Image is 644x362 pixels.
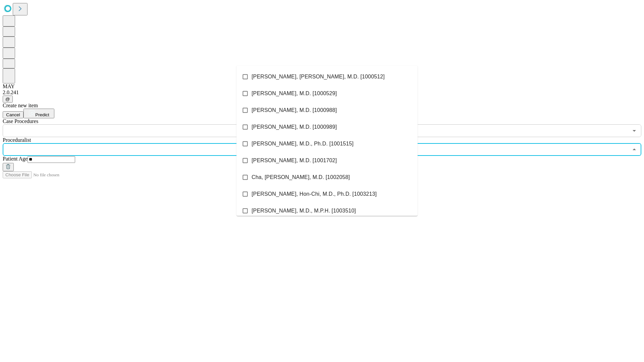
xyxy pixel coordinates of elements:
[252,73,385,81] span: [PERSON_NAME], [PERSON_NAME], M.D. [1000512]
[35,112,49,117] span: Predict
[252,173,350,181] span: Cha, [PERSON_NAME], M.D. [1002058]
[252,157,337,165] span: [PERSON_NAME], M.D. [1001702]
[3,103,38,108] span: Create new item
[3,96,13,103] button: @
[252,207,356,215] span: [PERSON_NAME], M.D., M.P.H. [1003510]
[5,97,10,102] span: @
[3,118,38,124] span: Scheduled Procedure
[252,190,377,198] span: [PERSON_NAME], Hon-Chi, M.D., Ph.D. [1003213]
[23,109,54,118] button: Predict
[252,106,337,114] span: [PERSON_NAME], M.D. [1000988]
[3,111,23,118] button: Cancel
[6,112,20,117] span: Cancel
[630,145,639,154] button: Close
[252,89,337,98] span: [PERSON_NAME], M.D. [1000529]
[252,123,337,131] span: [PERSON_NAME], M.D. [1000989]
[3,83,641,89] div: MAY
[252,140,354,148] span: [PERSON_NAME], M.D., Ph.D. [1001515]
[3,137,31,143] span: Proceduralist
[3,89,641,96] div: 2.0.241
[3,156,28,162] span: Patient Age
[630,126,639,135] button: Open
